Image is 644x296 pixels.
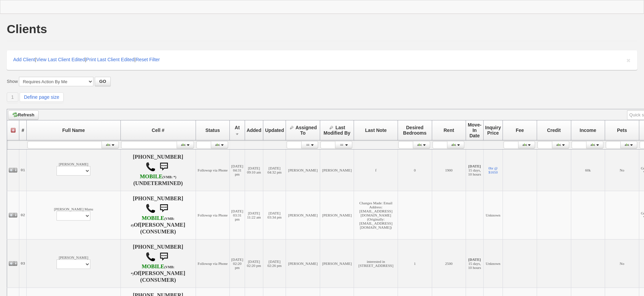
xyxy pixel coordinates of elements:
b: Verizon Wireless [140,174,176,180]
span: Desired Bedrooms [403,125,426,136]
span: Status [205,128,220,133]
b: T-Mobile USA, Inc. [131,215,175,228]
span: Added [247,128,262,133]
td: [PERSON_NAME] [320,191,354,240]
td: [PERSON_NAME] [286,150,320,191]
span: Cell # [152,128,164,133]
span: Full Name [62,128,85,133]
span: Pets [617,128,627,133]
td: [PERSON_NAME] Manu [27,191,120,240]
td: 1 [398,240,432,288]
td: Followup via Phone [196,150,230,191]
span: Assigned To [295,125,317,136]
td: [DATE] 02:20 pm [230,240,245,288]
td: 2500 [432,240,466,288]
td: [DATE] 04:32 pm [263,150,286,191]
td: No [605,150,639,191]
span: Rent [444,128,454,133]
b: Verizon Wireless [131,264,175,276]
a: View Last Client Edited [36,57,85,62]
img: call.png [146,162,156,172]
td: No [605,240,639,288]
h4: [PHONE_NUMBER] Of (CONSUMER) [122,244,194,283]
td: interested in [STREET_ADDRESS] [354,240,398,288]
button: GO [95,77,110,86]
h1: Clients [7,23,47,35]
td: Followup via Phone [196,191,230,240]
td: [PERSON_NAME] [320,240,354,288]
label: Show [7,78,18,85]
a: Define page size [20,92,64,102]
td: [DATE] 11:22 am [245,191,263,240]
td: 15 days, 10 hours [466,240,483,288]
td: Followup via Phone [196,240,230,288]
td: [PERSON_NAME] [286,240,320,288]
span: Inquiry Price [485,125,501,136]
td: f [354,150,398,191]
span: Income [580,128,596,133]
span: Last Modified By [324,125,350,136]
a: Reset Filter [136,57,160,62]
font: MOBILE [140,174,162,180]
font: MOBILE [142,264,164,270]
td: Changes Made: Email Address: [EMAIL_ADDRESS][DOMAIN_NAME] (Originally: [EMAIL_ADDRESS][DOMAIN_NAME]) [354,191,398,240]
td: 02 [19,191,27,240]
font: (VMB: *) [162,175,176,179]
img: sms.png [157,160,171,174]
div: | | | [7,50,637,70]
font: MOBILE [142,215,164,221]
a: 1 [7,92,18,102]
td: [DATE] 02:20 pm [245,240,263,288]
td: [PERSON_NAME] [27,150,120,191]
b: [PERSON_NAME] [140,270,185,276]
td: Unknown [483,240,503,288]
a: 0br @ $1650 [488,166,498,174]
span: Move-In Date [468,122,481,138]
td: [DATE] 09:10 am [245,150,263,191]
td: 0 [398,150,432,191]
a: Refresh [8,110,39,120]
td: [DATE] 03:34 pm [263,191,286,240]
td: [DATE] 04:31 pm [230,150,245,191]
h4: [PHONE_NUMBER] (UNDETERMINED) [122,154,194,186]
b: [DATE] [468,164,481,168]
td: 1900 [432,150,466,191]
img: call.png [146,252,156,262]
td: 60k [571,150,605,191]
span: Fee [516,128,524,133]
img: call.png [146,203,156,213]
td: [DATE] 02:26 pm [263,240,286,288]
b: [PERSON_NAME] [140,222,185,228]
td: Unknown [483,191,503,240]
h4: [PHONE_NUMBER] Of (CONSUMER) [122,196,194,235]
b: [DATE] [468,257,481,261]
span: Credit [547,128,560,133]
span: At [235,125,240,130]
td: 15 days, 10 hours [466,150,483,191]
img: sms.png [157,250,171,264]
th: # [19,120,27,140]
span: Last Note [365,128,387,133]
td: 01 [19,150,27,191]
td: [PERSON_NAME] [286,191,320,240]
span: Updated [265,128,284,133]
a: Print Last Client Edited [86,57,134,62]
td: 03 [19,240,27,288]
td: [DATE] 03:31 pm [230,191,245,240]
a: Add Client [13,57,35,62]
td: [PERSON_NAME] [27,240,120,288]
td: [PERSON_NAME] [320,150,354,191]
img: sms.png [157,202,171,215]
